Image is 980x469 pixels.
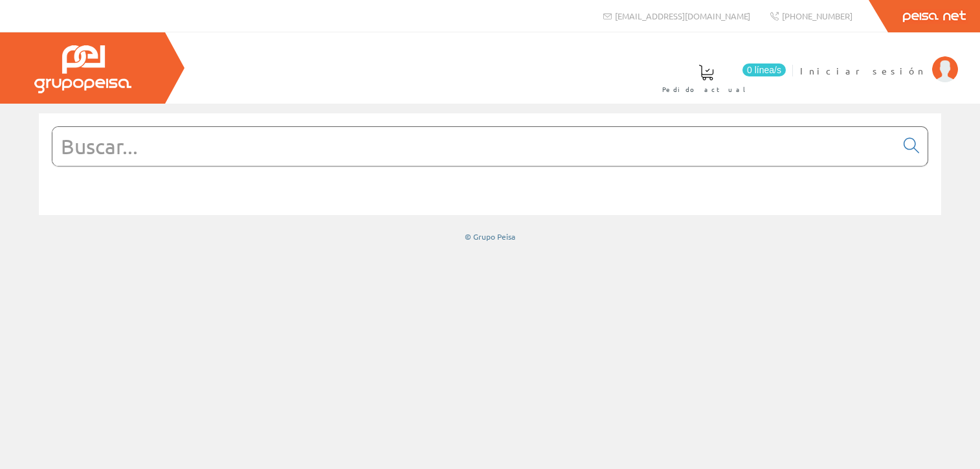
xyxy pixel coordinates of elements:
[800,54,958,66] a: Iniciar sesión
[742,63,786,76] span: 0 línea/s
[800,64,926,77] span: Iniciar sesión
[52,127,896,166] input: Buscar...
[34,45,131,93] img: Grupo Peisa
[662,83,750,96] span: Pedido actual
[615,10,750,21] span: [EMAIL_ADDRESS][DOMAIN_NAME]
[39,231,941,242] div: © Grupo Peisa
[782,10,852,21] span: [PHONE_NUMBER]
